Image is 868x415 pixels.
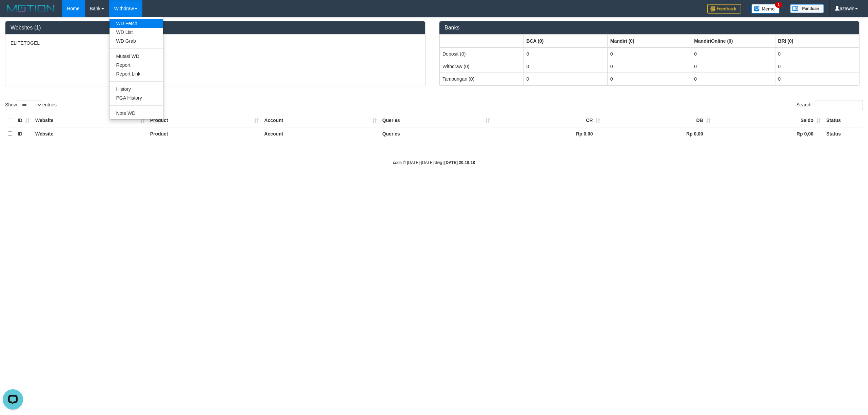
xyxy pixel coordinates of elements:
[607,47,691,60] td: 0
[824,127,863,140] th: Status
[775,2,782,8] span: 1
[524,35,607,47] th: Group: activate to sort column ascending
[440,60,524,72] td: Withdraw (0)
[110,85,163,94] a: History
[524,72,607,85] td: 0
[33,127,147,140] th: Website
[393,160,475,165] small: code © [DATE]-[DATE] dwg |
[607,72,691,85] td: 0
[147,114,262,127] th: Product
[261,114,379,127] th: Account
[379,127,493,140] th: Queries
[713,114,824,127] th: Saldo
[713,127,824,140] th: Rp 0,00
[261,127,379,140] th: Account
[110,61,163,69] a: Report
[493,114,603,127] th: CR
[691,72,775,85] td: 0
[379,114,493,127] th: Queries
[11,25,420,31] h3: Websites (1)
[751,4,780,14] img: Button%20Memo.svg
[815,100,863,110] input: Search:
[691,35,775,47] th: Group: activate to sort column ascending
[493,127,603,140] th: Rp 0,00
[3,3,23,23] button: Open LiveChat chat widget
[796,100,863,110] label: Search:
[775,60,859,72] td: 0
[445,25,854,31] h3: Banks
[775,72,859,85] td: 0
[110,28,163,37] a: WD List
[775,47,859,60] td: 0
[524,47,607,60] td: 0
[15,114,33,127] th: ID
[15,127,33,140] th: ID
[110,109,163,118] a: Note WD
[110,52,163,61] a: Mutasi WD
[147,127,262,140] th: Product
[440,47,524,60] td: Deposit (0)
[524,60,607,72] td: 0
[607,60,691,72] td: 0
[33,114,147,127] th: Website
[790,4,824,13] img: panduan.png
[5,3,57,14] img: MOTION_logo.png
[775,35,859,47] th: Group: activate to sort column ascending
[603,127,713,140] th: Rp 0,00
[707,4,741,14] img: Feedback.jpg
[607,35,691,47] th: Group: activate to sort column ascending
[110,37,163,45] a: WD Grab
[17,100,42,110] select: Showentries
[110,94,163,102] a: PGA History
[445,160,475,165] strong: [DATE] 20:18:18
[691,47,775,60] td: 0
[440,72,524,85] td: Tampungan (0)
[110,19,163,28] a: WD Fetch
[824,114,863,127] th: Status
[5,100,57,110] label: Show entries
[440,35,524,47] th: Group: activate to sort column ascending
[11,40,420,46] p: ELITETOGEL
[110,69,163,78] a: Report Link
[603,114,713,127] th: DB
[691,60,775,72] td: 0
